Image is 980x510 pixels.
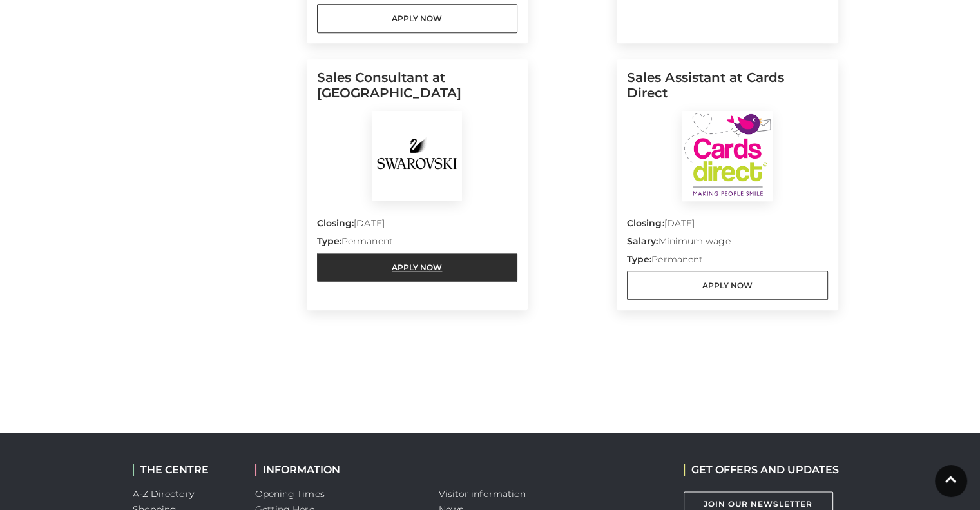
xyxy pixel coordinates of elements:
strong: Closing: [317,217,354,229]
a: Visitor information [439,488,526,500]
strong: Closing: [627,217,664,229]
p: [DATE] [627,217,828,235]
h2: THE CENTRE [133,464,236,476]
a: Apply Now [627,271,828,300]
p: Permanent [627,253,828,271]
img: Swarovski [372,111,462,201]
img: Cards Direct [682,111,773,201]
h5: Sales Consultant at [GEOGRAPHIC_DATA] [317,70,518,111]
strong: Type: [627,253,651,265]
p: Minimum wage [627,235,828,253]
strong: Salary: [627,235,658,247]
h2: INFORMATION [255,464,419,476]
a: A-Z Directory [133,488,194,500]
p: Permanent [317,235,518,253]
strong: Type: [317,235,341,247]
h2: GET OFFERS AND UPDATES [684,464,839,476]
a: Opening Times [255,488,325,500]
p: [DATE] [317,217,518,235]
a: Apply Now [317,4,518,33]
a: Apply Now [317,253,518,282]
h5: Sales Assistant at Cards Direct [627,70,828,111]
